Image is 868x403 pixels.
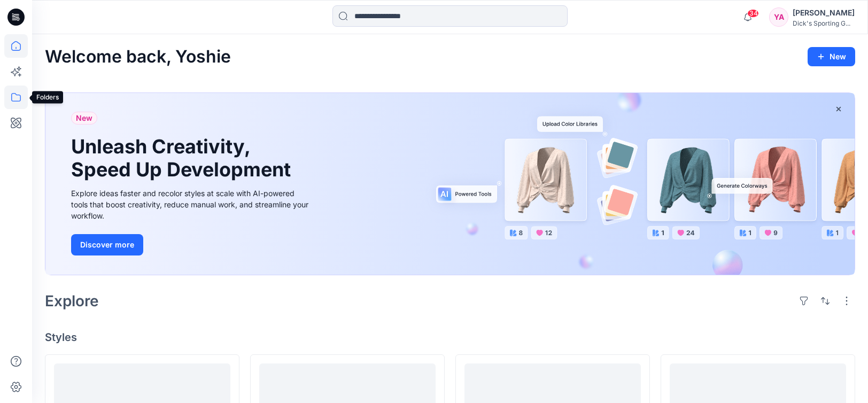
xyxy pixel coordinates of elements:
[71,188,312,221] div: Explore ideas faster and recolor styles at scale with AI-powered tools that boost creativity, red...
[76,112,92,125] span: New
[769,7,788,27] div: YA
[45,47,231,67] h2: Welcome back, Yoshie
[747,9,759,18] span: 34
[793,6,855,19] div: [PERSON_NAME]
[71,135,296,181] h1: Unleash Creativity, Speed Up Development
[793,19,855,27] div: Dick's Sporting G...
[808,47,855,66] button: New
[71,234,143,255] button: Discover more
[45,331,855,344] h4: Styles
[45,292,99,309] h2: Explore
[71,234,312,255] a: Discover more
